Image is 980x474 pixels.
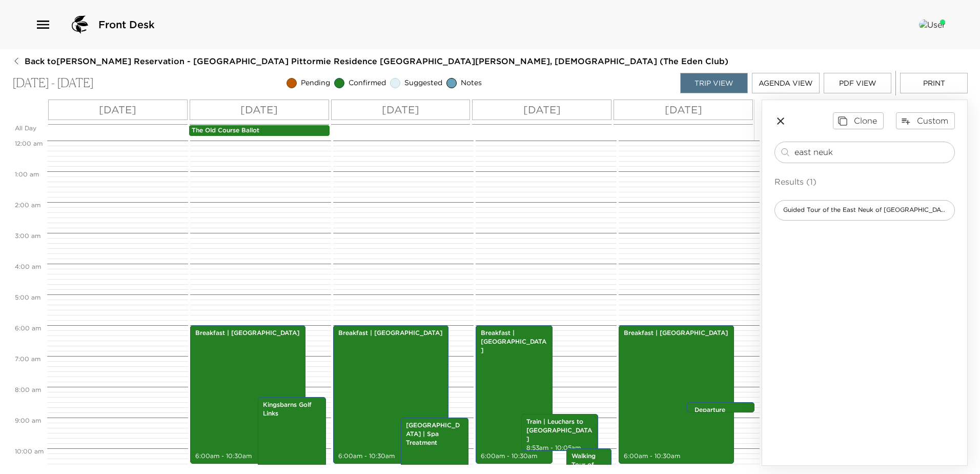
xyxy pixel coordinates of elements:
p: The Old Course Ballot [192,126,327,135]
span: 4:00 AM [12,263,44,270]
p: Breakfast | [GEOGRAPHIC_DATA] [195,329,300,338]
div: Breakfast | [GEOGRAPHIC_DATA]6:00am - 10:30am [190,325,305,464]
p: 6:00am - 10:30am [624,452,729,461]
img: logo [68,12,92,37]
p: 6:00am - 10:30am [338,452,443,461]
span: 1:00 AM [12,170,42,178]
p: [DATE] - [DATE] [12,76,94,91]
button: Trip View [680,73,748,93]
button: Back to[PERSON_NAME] Reservation - [GEOGRAPHIC_DATA] Pittormie Residence [GEOGRAPHIC_DATA][PERSON... [12,55,728,67]
span: 7:00 AM [12,355,43,363]
span: 3:00 AM [12,232,43,240]
span: 10:00 AM [12,447,46,455]
p: 6:00am - 10:30am [481,452,547,461]
div: Breakfast | [GEOGRAPHIC_DATA]6:00am - 10:30am [333,325,448,464]
span: Guided Tour of the East Neuk of [GEOGRAPHIC_DATA] [775,206,954,214]
p: [DATE] [523,102,561,117]
div: Train | Leuchars to [GEOGRAPHIC_DATA]8:53am - 10:05am [521,414,598,451]
p: Results (1) [774,175,955,188]
div: Departure [687,402,754,412]
p: Breakfast | [GEOGRAPHIC_DATA] [338,329,443,338]
button: Custom [896,112,955,129]
span: 5:00 AM [12,293,43,301]
p: Breakfast | [GEOGRAPHIC_DATA] [624,329,729,338]
input: Search for activities [794,146,950,158]
p: All Day [15,124,45,133]
span: Front Desk [98,17,155,32]
p: [DATE] [382,102,419,117]
span: Back to [PERSON_NAME] Reservation - [GEOGRAPHIC_DATA] Pittormie Residence [GEOGRAPHIC_DATA][PERSO... [25,55,728,67]
p: [GEOGRAPHIC_DATA] | Spa Treatment [406,421,463,447]
button: Print [900,73,968,93]
p: Breakfast | [GEOGRAPHIC_DATA] [481,329,547,354]
span: Pending [301,78,330,88]
p: Departure [695,406,752,414]
button: [DATE] [614,100,753,120]
button: [DATE] [472,100,611,120]
button: [DATE] [48,100,188,120]
button: PDF View [824,73,891,93]
p: [DATE] [665,102,702,117]
p: 8:53am - 10:05am [526,444,593,452]
button: [DATE] [331,100,471,120]
p: Train | Leuchars to [GEOGRAPHIC_DATA] [526,418,593,443]
span: Notes [461,78,482,88]
span: 8:00 AM [12,386,44,393]
span: 12:00 AM [12,140,45,147]
span: 9:00 AM [12,417,44,424]
div: Breakfast | [GEOGRAPHIC_DATA]6:00am - 10:30am [619,325,734,464]
span: 6:00 AM [12,324,44,332]
button: Agenda View [752,73,820,93]
span: Confirmed [349,78,386,88]
p: Kingsbarns Golf Links [263,401,320,418]
img: User [919,19,945,30]
span: Suggested [404,78,442,88]
p: [DATE] [99,102,136,117]
p: 6:00am - 10:30am [195,452,300,461]
p: [DATE] [240,102,278,117]
button: Clone [833,112,884,129]
div: Guided Tour of the East Neuk of [GEOGRAPHIC_DATA] [774,200,955,221]
div: Breakfast | [GEOGRAPHIC_DATA]6:00am - 10:30am [476,325,553,464]
button: [DATE] [190,100,329,120]
span: 2:00 AM [12,201,43,209]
